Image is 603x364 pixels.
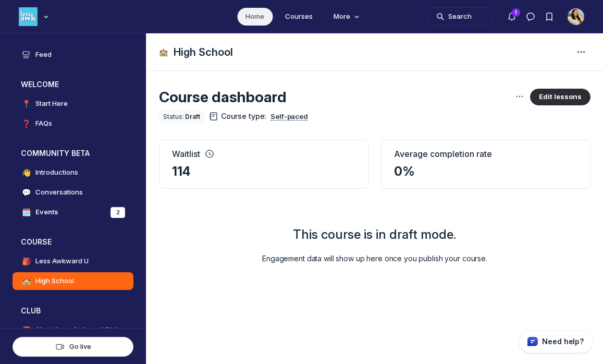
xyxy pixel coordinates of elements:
[519,330,593,353] button: Circle support widget
[21,79,59,90] h3: WELCOME
[13,145,133,162] button: COMMUNITY BETACollapse space
[575,46,587,58] svg: Space settings
[208,111,310,123] p: Course type :
[394,149,577,159] div: Average completion rate
[568,8,584,25] button: User menu options
[427,7,494,26] button: Search
[262,226,487,243] h3: This course is in draft mode.
[35,276,74,286] h4: High School
[521,7,540,26] button: Direct messages
[35,187,83,198] h4: Conversations
[13,46,133,64] a: Feed
[21,276,31,286] span: 🏫
[13,76,133,93] button: WELCOMECollapse space
[163,113,184,121] span: Status:
[13,184,133,201] a: 💬Conversations
[13,321,133,339] a: 📕About Less Awkward Clubs
[35,50,52,60] h4: Feed
[268,111,310,123] button: Self-paced
[325,8,366,26] button: More
[13,95,133,113] a: 📍Start Here
[21,237,52,247] h3: COURSE
[174,45,233,59] h1: High School
[35,325,124,335] h4: About Less Awkward Clubs
[13,337,133,357] button: Go live
[159,88,513,106] h2: Course dashboard
[35,207,58,217] h4: Events
[19,6,51,27] button: Less Awkward Hub logo
[21,187,31,198] span: 💬
[237,8,273,26] a: Home
[19,7,38,26] img: Less Awkward Hub logo
[542,336,584,347] p: Need help?
[13,272,133,290] a: 🏫High School
[159,47,169,57] span: 🏫
[21,148,90,159] h3: COMMUNITY BETA
[185,113,200,121] span: Draft
[334,11,362,22] span: More
[172,149,355,159] div: Waitlist
[277,8,321,26] a: Courses
[110,207,125,218] div: 2
[13,302,133,319] button: CLUBCollapse space
[13,234,133,250] button: COURSECollapse space
[394,163,577,180] h4: 0%
[502,7,521,26] button: Notifications
[21,99,31,109] span: 📍
[21,118,31,129] span: ❓
[572,43,590,62] button: Space settings
[13,252,133,270] a: 🎒Less Awkward U
[21,325,31,335] span: 📕
[35,167,78,178] h4: Introductions
[540,7,559,26] button: Bookmarks
[146,33,603,71] header: Page Header
[262,253,487,264] p: Engagement data will show up here once you publish your course.
[21,167,31,178] span: 👋
[172,163,355,180] h4: 114
[13,203,133,221] a: 🗓️Events2
[35,256,89,266] h4: Less Awkward U
[13,115,133,132] a: ❓FAQs
[21,306,41,316] h3: CLUB
[13,164,133,181] a: 👋Introductions
[21,342,125,351] div: Go live
[21,256,31,266] span: 🎒
[530,89,590,105] button: Edit lessons
[21,207,31,217] span: 🗓️
[35,118,52,129] h4: FAQs
[35,99,68,109] h4: Start Here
